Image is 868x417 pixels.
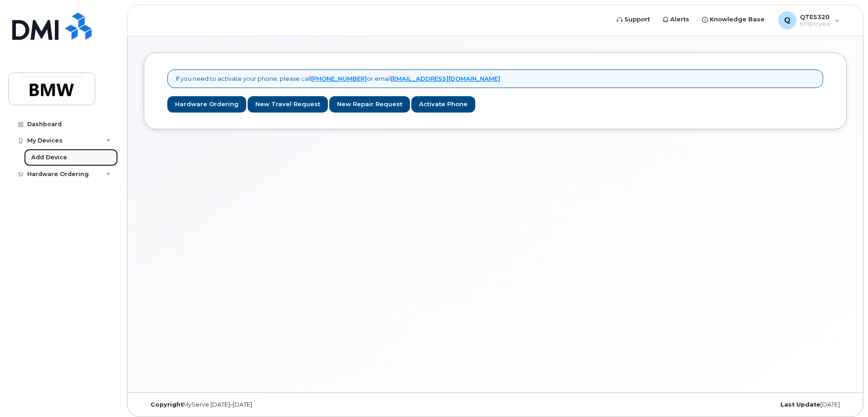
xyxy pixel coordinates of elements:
p: If you need to activate your phone, please call or email [176,74,500,83]
div: MyServe [DATE]–[DATE] [144,401,378,408]
strong: Copyright [151,401,183,408]
a: [PHONE_NUMBER] [311,75,367,82]
a: Hardware Ordering [167,96,246,113]
a: Activate Phone [411,96,475,113]
strong: Last Update [780,401,820,408]
a: [EMAIL_ADDRESS][DOMAIN_NAME] [391,75,500,82]
div: [DATE] [612,401,847,408]
a: New Travel Request [248,96,328,113]
iframe: Messenger Launcher [829,378,861,410]
a: New Repair Request [329,96,410,113]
